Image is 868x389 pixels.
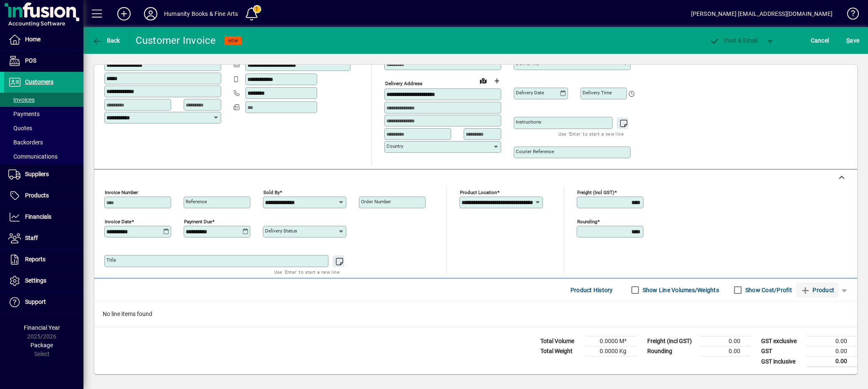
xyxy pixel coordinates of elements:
button: Product [796,283,838,298]
div: No line items found [94,301,857,327]
div: [PERSON_NAME] [EMAIL_ADDRESS][DOMAIN_NAME] [691,7,833,20]
mat-label: Instructions [516,119,541,125]
td: Rounding [643,346,700,356]
button: Product History [567,283,616,298]
td: GST [757,346,807,356]
mat-label: Invoice number [105,189,138,195]
span: Invoices [8,96,35,103]
button: Save [844,33,861,48]
span: Cancel [811,34,829,47]
a: Settings [4,270,83,291]
span: Backorders [8,139,43,146]
button: Add [111,6,137,21]
button: Cancel [809,33,831,48]
button: Post & Email [705,33,762,48]
td: 0.0000 Kg [586,346,636,356]
span: Home [25,36,40,43]
div: Humanity Books & Fine Arts [164,7,238,20]
span: ave [846,34,859,47]
span: NEW [228,38,238,43]
td: Total Volume [536,336,586,346]
td: 0.00 [700,336,750,346]
span: Back [92,37,120,44]
mat-label: Invoice date [105,219,131,225]
mat-label: Payment due [184,219,212,225]
td: 0.00 [807,346,857,356]
div: Customer Invoice [136,34,216,47]
button: Choose address [490,74,503,88]
td: 0.00 [700,346,750,356]
mat-label: Freight (incl GST) [577,189,614,195]
td: GST inclusive [757,356,807,367]
label: Show Line Volumes/Weights [641,286,719,294]
a: Suppliers [4,164,83,185]
mat-label: Product location [460,189,497,195]
span: Financial Year [24,324,60,331]
span: Financials [25,213,51,220]
button: Profile [137,6,164,21]
a: Reports [4,249,83,270]
span: Quotes [8,125,32,131]
a: View on map [477,74,490,87]
mat-label: Courier Reference [516,149,554,154]
mat-hint: Use 'Enter' to start a new line [274,267,340,277]
span: Communications [8,153,58,160]
a: Invoices [4,93,83,107]
a: Support [4,292,83,313]
mat-label: Reference [186,199,207,205]
a: Products [4,185,83,206]
a: Home [4,29,83,50]
a: Quotes [4,121,83,135]
span: Support [25,298,46,305]
mat-hint: Use 'Enter' to start a new line [558,129,624,139]
span: P [724,37,728,44]
span: Customers [25,78,53,85]
td: Total Weight [536,346,586,356]
a: Backorders [4,135,83,149]
label: Show Cost/Profit [744,286,792,294]
td: Freight (incl GST) [643,336,700,346]
a: Payments [4,107,83,121]
span: Reports [25,256,45,263]
td: 0.00 [807,336,857,346]
span: Suppliers [25,171,49,177]
a: Financials [4,207,83,227]
span: Payments [8,111,40,117]
span: S [846,37,850,44]
span: POS [25,57,36,64]
td: 0.00 [807,356,857,367]
span: Products [25,192,49,199]
span: ost & Email [709,37,758,44]
mat-label: Delivery time [583,90,612,96]
a: Communications [4,149,83,164]
mat-label: Sold by [263,189,280,195]
a: Knowledge Base [841,2,858,29]
span: Product History [570,283,613,297]
span: Settings [25,277,46,284]
button: Back [90,33,122,48]
span: Staff [25,235,38,241]
mat-label: Order number [361,199,391,205]
span: Package [30,342,53,349]
mat-label: Delivery status [265,228,297,234]
app-page-header-button: Back [83,33,129,48]
mat-label: Rounding [577,219,597,225]
a: POS [4,51,83,71]
td: 0.0000 M³ [586,336,636,346]
span: Product [800,283,834,297]
td: GST exclusive [757,336,807,346]
mat-label: Title [106,257,116,263]
a: Staff [4,228,83,249]
mat-label: Delivery date [516,90,544,96]
mat-label: Country [386,143,403,149]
